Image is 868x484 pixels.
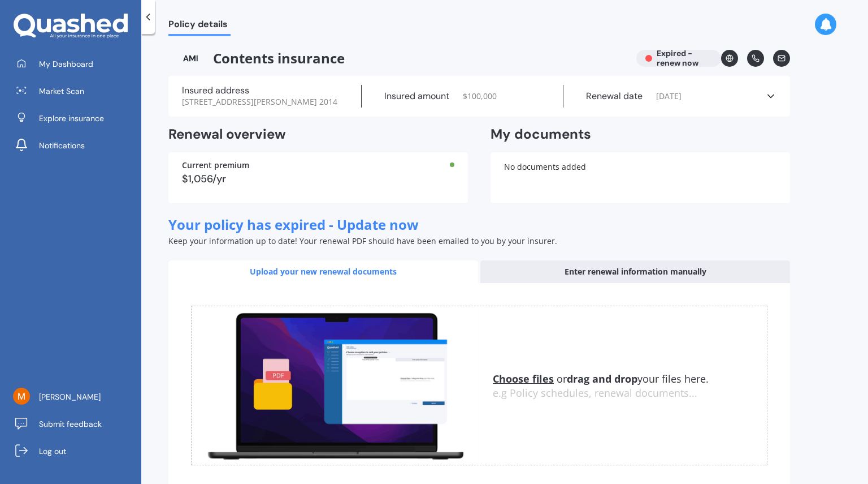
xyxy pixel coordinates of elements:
[168,50,213,67] img: AMI-text-1.webp
[39,391,101,402] span: [PERSON_NAME]
[8,107,141,130] a: Explore insurance
[168,19,231,34] span: Policy details
[13,388,30,405] img: ACg8ocII1pG0i2suINQ0nxHA7A1T4UxgpH2zMaeaOw41N1UqZOe79w=s96-c
[384,91,449,102] label: Insured amount
[491,152,790,203] div: No documents added
[8,386,141,408] a: [PERSON_NAME]
[39,446,66,457] span: Log out
[480,260,790,283] div: Enter renewal information manually
[8,134,141,157] a: Notifications
[567,372,637,386] b: drag and drop
[168,260,478,283] div: Upload your new renewal documents
[493,387,767,400] div: e.g Policy schedules, renewal documents...
[8,53,141,75] a: My Dashboard
[586,91,643,102] label: Renewal date
[182,174,454,184] div: $1,056/yr
[168,126,468,143] h2: Renewal overview
[168,50,627,67] span: Contents insurance
[182,85,249,96] label: Insured address
[39,418,102,430] span: Submit feedback
[39,140,85,151] span: Notifications
[39,85,84,97] span: Market Scan
[463,91,497,102] span: $ 100,000
[8,80,141,102] a: Market Scan
[493,372,554,386] u: Choose files
[656,91,682,102] span: [DATE]
[168,215,419,234] span: Your policy has expired - Update now
[182,161,454,169] div: Current premium
[182,96,337,108] span: [STREET_ADDRESS][PERSON_NAME] 2014
[39,113,104,124] span: Explore insurance
[8,413,141,435] a: Submit feedback
[8,440,141,462] a: Log out
[493,372,709,386] span: or your files here.
[491,126,591,143] h2: My documents
[168,235,557,246] span: Keep your information up to date! Your renewal PDF should have been emailed to you by your insurer.
[39,58,93,70] span: My Dashboard
[192,306,479,465] img: upload.de96410c8ce839c3fdd5.gif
